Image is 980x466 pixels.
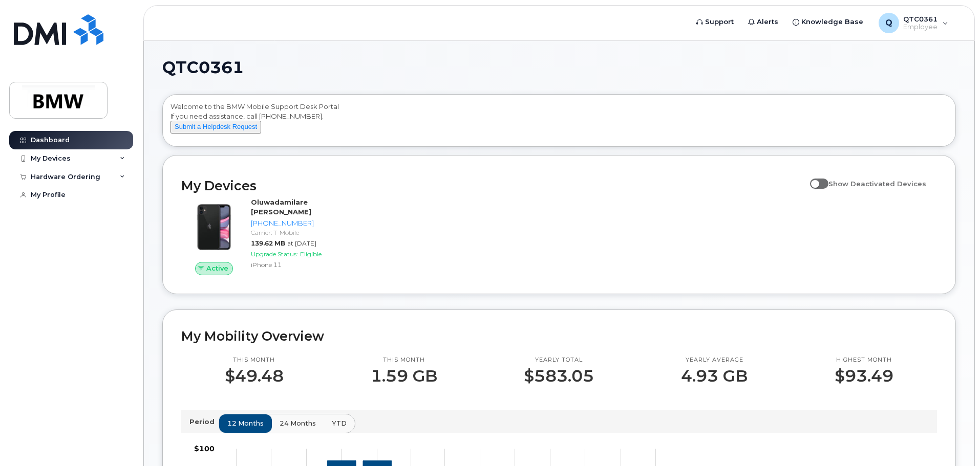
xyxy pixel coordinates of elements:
[251,198,311,216] strong: Oluwadamilare [PERSON_NAME]
[280,418,316,428] span: 24 months
[251,260,357,269] div: iPhone 11
[332,418,347,428] span: YTD
[189,203,239,252] img: iPhone_11.jpg
[189,417,219,427] p: Period
[171,122,261,130] a: Submit a Helpdesk Request
[251,228,357,237] div: Carrier: T-Mobile
[828,180,926,188] span: Show Deactivated Devices
[181,328,937,344] h2: My Mobility Overview
[810,174,818,182] input: Show Deactivated Devices
[371,356,437,364] p: This month
[300,250,322,258] span: Eligible
[171,121,261,134] button: Submit a Helpdesk Request
[181,178,805,193] h2: My Devices
[225,356,284,364] p: This month
[524,356,594,364] p: Yearly total
[835,356,893,364] p: Highest month
[371,367,437,385] p: 1.59 GB
[251,239,285,247] span: 139.62 MB
[181,197,361,275] a: ActiveOluwadamilare [PERSON_NAME][PHONE_NUMBER]Carrier: T-Mobile139.62 MBat [DATE]Upgrade Status:...
[835,367,893,385] p: $93.49
[287,239,316,247] span: at [DATE]
[225,367,284,385] p: $49.48
[162,60,244,75] span: QTC0361
[194,444,215,453] tspan: $100
[681,367,748,385] p: 4.93 GB
[681,356,748,364] p: Yearly average
[171,102,948,143] div: Welcome to the BMW Mobile Support Desk Portal If you need assistance, call [PHONE_NUMBER].
[251,250,298,258] span: Upgrade Status:
[524,367,594,385] p: $583.05
[251,218,357,228] div: [PHONE_NUMBER]
[206,263,228,273] span: Active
